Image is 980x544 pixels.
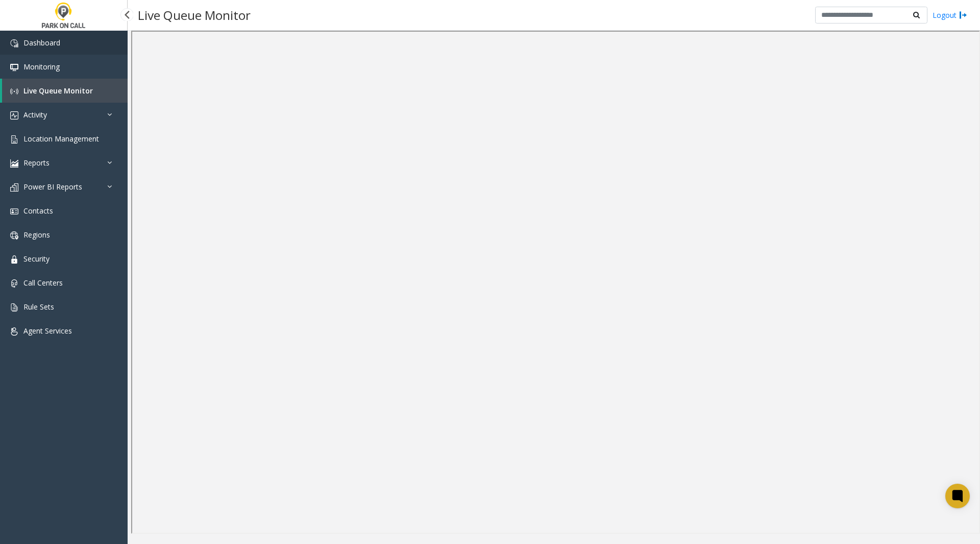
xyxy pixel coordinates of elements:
span: Regions [23,230,50,240]
img: 'icon' [10,231,18,240]
span: Activity [23,110,47,120]
span: Power BI Reports [23,182,82,192]
span: Dashboard [23,38,60,48]
span: Live Queue Monitor [23,86,93,96]
h3: Live Queue Monitor [133,3,256,28]
img: 'icon' [10,255,18,264]
img: 'icon' [10,183,18,192]
a: Live Queue Monitor [2,79,128,103]
img: 'icon' [10,327,18,336]
span: Reports [23,158,50,168]
img: 'icon' [10,39,18,48]
img: logout [959,10,967,20]
span: Contacts [23,206,53,216]
img: 'icon' [10,159,18,168]
img: 'icon' [10,207,18,216]
img: 'icon' [10,279,18,288]
span: Agent Services [23,326,72,336]
span: Monitoring [23,62,60,72]
img: 'icon' [10,303,18,312]
img: 'icon' [10,135,18,144]
img: 'icon' [10,63,18,72]
a: Logout [933,10,967,20]
img: 'icon' [10,111,18,120]
span: Call Centers [23,278,63,288]
span: Security [23,254,50,264]
span: Rule Sets [23,302,54,312]
img: 'icon' [10,87,18,96]
span: Location Management [23,134,99,144]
